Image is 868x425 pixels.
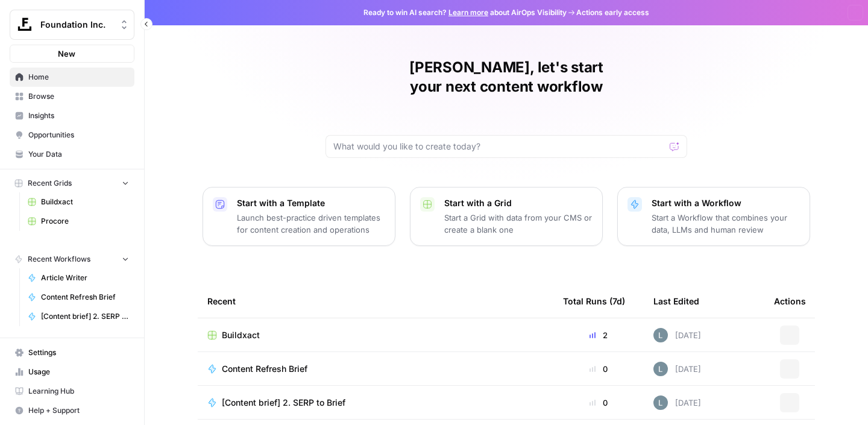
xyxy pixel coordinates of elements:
[28,386,129,397] span: Learning Hub
[10,174,134,192] button: Recent Grids
[576,7,649,18] span: Actions early access
[652,197,800,209] p: Start with a Workflow
[22,307,134,326] a: [Content brief] 2. SERP to Brief
[444,212,593,236] p: Start a Grid with data from your CMS or create a blank one
[222,363,307,375] span: Content Refresh Brief
[10,401,134,420] button: Help + Support
[28,110,129,121] span: Insights
[22,212,134,231] a: Procore
[10,145,134,164] a: Your Data
[28,149,129,160] span: Your Data
[653,395,701,410] div: [DATE]
[41,272,129,283] span: Article Writer
[28,367,129,377] span: Usage
[58,48,75,60] span: New
[563,329,634,341] div: 2
[563,363,634,375] div: 0
[40,19,113,31] span: Foundation Inc.
[28,130,129,140] span: Opportunities
[207,397,544,409] a: [Content brief] 2. SERP to Brief
[10,87,134,106] a: Browse
[10,250,134,268] button: Recent Workflows
[28,178,72,189] span: Recent Grids
[237,212,385,236] p: Launch best-practice driven templates for content creation and operations
[28,405,129,416] span: Help + Support
[14,14,36,36] img: Foundation Inc. Logo
[237,197,385,209] p: Start with a Template
[41,311,129,322] span: [Content brief] 2. SERP to Brief
[10,10,134,40] button: Workspace: Foundation Inc.
[653,328,668,342] img: 8iclr0koeej5t27gwiocqqt2wzy0
[774,285,806,318] div: Actions
[207,363,544,375] a: Content Refresh Brief
[410,187,603,246] button: Start with a GridStart a Grid with data from your CMS or create a blank one
[617,187,810,246] button: Start with a WorkflowStart a Workflow that combines your data, LLMs and human review
[10,125,134,145] a: Opportunities
[563,397,634,409] div: 0
[652,212,800,236] p: Start a Workflow that combines your data, LLMs and human review
[203,187,395,246] button: Start with a TemplateLaunch best-practice driven templates for content creation and operations
[653,362,668,376] img: 8iclr0koeej5t27gwiocqqt2wzy0
[41,216,129,227] span: Procore
[22,268,134,288] a: Article Writer
[653,395,668,410] img: 8iclr0koeej5t27gwiocqqt2wzy0
[653,285,699,318] div: Last Edited
[28,347,129,358] span: Settings
[653,362,701,376] div: [DATE]
[444,197,593,209] p: Start with a Grid
[28,72,129,83] span: Home
[41,292,129,303] span: Content Refresh Brief
[22,192,134,212] a: Buildxact
[207,285,544,318] div: Recent
[10,106,134,125] a: Insights
[10,362,134,382] a: Usage
[448,8,488,17] a: Learn more
[325,58,687,96] h1: [PERSON_NAME], let's start your next content workflow
[10,45,134,63] button: New
[333,140,665,153] input: What would you like to create today?
[363,7,567,18] span: Ready to win AI search? about AirOps Visibility
[28,254,90,265] span: Recent Workflows
[222,329,260,341] span: Buildxact
[28,91,129,102] span: Browse
[10,68,134,87] a: Home
[563,285,625,318] div: Total Runs (7d)
[10,343,134,362] a: Settings
[10,382,134,401] a: Learning Hub
[207,329,544,341] a: Buildxact
[41,197,129,207] span: Buildxact
[22,288,134,307] a: Content Refresh Brief
[222,397,345,409] span: [Content brief] 2. SERP to Brief
[653,328,701,342] div: [DATE]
